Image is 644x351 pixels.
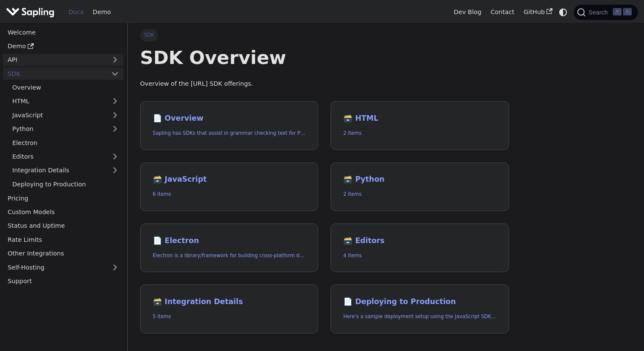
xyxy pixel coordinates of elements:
a: Overview [8,81,124,94]
p: Here's a sample deployment setup using the JavaScript SDK along with a Python backend. [343,313,496,321]
a: Electron [8,136,124,149]
a: 🗃️ Python2 items [331,162,509,212]
a: Sapling.ai [6,6,57,18]
a: 🗃️ HTML2 items [331,101,509,150]
h2: JavaScript [153,175,306,184]
a: JavaScript [8,109,124,121]
button: Expand sidebar category 'Editors' [106,151,124,163]
span: Search [586,9,613,16]
h2: Integration Details [153,297,306,307]
p: Sapling has SDKs that assist in grammar checking text for Python and JavaScript, and an HTTP API ... [153,129,306,137]
a: Demo [88,6,115,19]
a: Deploying to Production [8,178,124,190]
a: Demo [3,40,124,52]
p: Overview of the [URL] SDK offerings. [140,79,509,89]
span: SDK [140,29,158,41]
h2: Electron [153,236,306,246]
a: Support [3,275,124,287]
a: 📄️ ElectronElectron is a library/framework for building cross-platform desktop apps with JavaScri... [140,223,319,273]
a: 🗃️ Integration Details5 items [140,284,319,334]
a: Rate Limits [3,233,124,246]
a: SDK [3,67,106,80]
a: Self-Hosting [3,261,124,273]
nav: Breadcrumbs [140,29,509,41]
a: Custom Models [3,206,124,218]
a: Docs [64,6,88,19]
a: 🗃️ JavaScript6 items [140,162,319,212]
h1: SDK Overview [140,46,509,69]
a: Editors [8,151,106,163]
p: 2 items [343,190,496,198]
button: Switch between dark and light mode (currently system mode) [557,6,569,18]
button: Expand sidebar category 'API' [106,54,124,66]
img: Sapling.ai [6,6,55,18]
a: Python [8,123,124,135]
a: Status and Uptime [3,220,124,232]
kbd: ⌘ [613,8,621,16]
h2: Python [343,175,496,184]
a: Pricing [3,192,124,204]
a: 📄️ OverviewSapling has SDKs that assist in grammar checking text for Python and JavaScript, and a... [140,101,319,150]
p: 6 items [153,190,306,198]
a: Welcome [3,26,124,38]
a: Contact [486,6,519,19]
a: HTML [8,95,124,107]
p: 2 items [343,129,496,137]
a: Integration Details [8,164,124,177]
h2: Deploying to Production [343,297,496,307]
a: API [3,54,106,66]
a: Other Integrations [3,247,124,260]
a: 📄️ Deploying to ProductionHere's a sample deployment setup using the JavaScript SDK along with a ... [331,284,509,334]
button: Search (Command+K) [574,5,638,20]
a: GitHub [519,6,557,19]
a: 🗃️ Editors4 items [331,223,509,273]
p: Electron is a library/framework for building cross-platform desktop apps with JavaScript, HTML, a... [153,252,306,260]
kbd: K [623,8,632,16]
a: Dev Blog [449,6,486,19]
button: Collapse sidebar category 'SDK' [106,67,124,80]
h2: Overview [153,114,306,123]
p: 5 items [153,313,306,321]
h2: Editors [343,236,496,246]
h2: HTML [343,114,496,123]
p: 4 items [343,252,496,260]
